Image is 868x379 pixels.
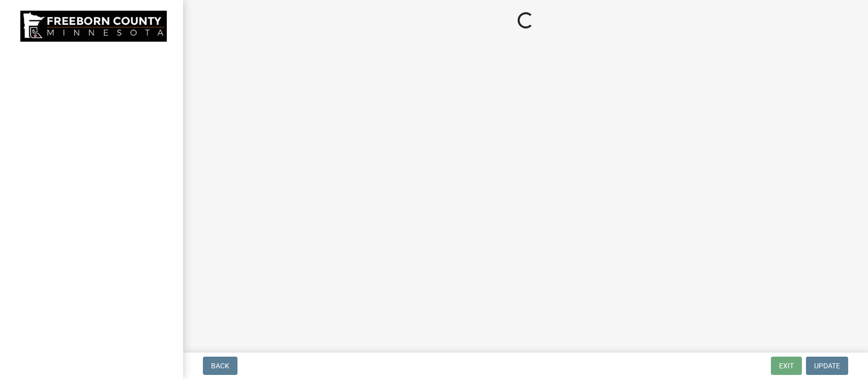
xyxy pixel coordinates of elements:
button: Back [203,357,237,375]
span: Update [814,362,840,370]
button: Update [806,357,848,375]
button: Exit [771,357,802,375]
img: Freeborn County, Minnesota [20,11,167,42]
span: Back [211,362,229,370]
